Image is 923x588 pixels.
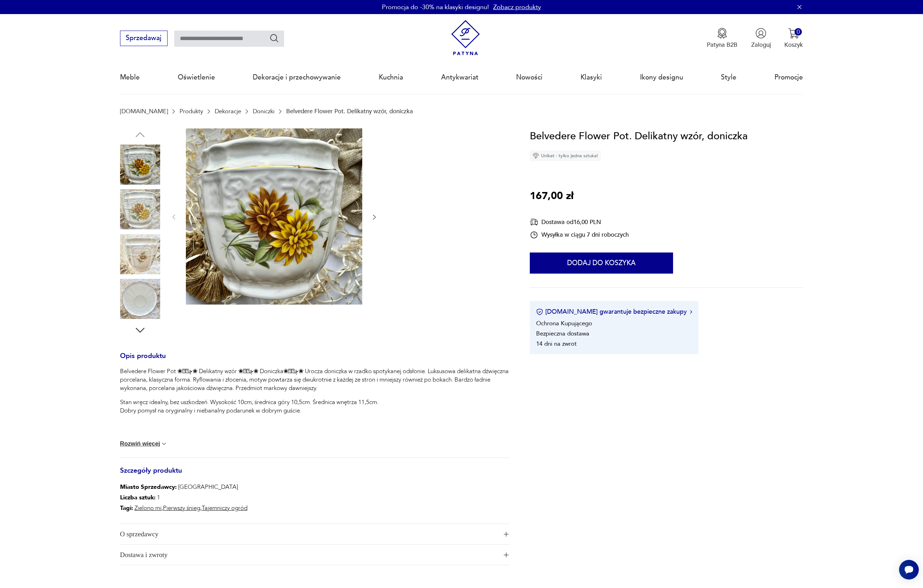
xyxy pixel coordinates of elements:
[178,61,215,94] a: Oświetlenie
[530,188,573,204] p: 167,00 zł
[120,234,160,274] img: Zdjęcie produktu Belvedere Flower Pot. Delikatny wzór, doniczka
[516,61,542,94] a: Nowości
[536,330,589,338] li: Bezpieczna dostawa
[120,524,510,544] button: Ikona plusaO sprzedawcy
[530,218,538,226] img: Ikona dostawy
[504,552,509,557] img: Ikona plusa
[186,128,362,305] img: Zdjęcie produktu Belvedere Flower Pot. Delikatny wzór, doniczka
[120,492,247,503] p: 1
[120,367,510,392] p: Belvedere Flower Pot ❀ڿڰۣ❀ Delikatny wzór ❀ڿڰۣ❀ Doniczka❀ڿڰۣ❀ Urocza doniczka w rzadko spotykanej...
[536,319,592,327] li: Ochrona Kupującego
[161,440,168,447] img: chevron down
[180,108,203,115] a: Produkty
[120,503,247,513] p: , ,
[379,61,403,94] a: Kuchnia
[120,524,498,544] span: O sprzedawcy
[120,398,510,415] p: Stan wręcz idealny, bez uszkodzeń. Wysokość 10cm, średnica góry 10,5cm. Średnica wnętrza 11,5cm. ...
[120,145,160,185] img: Zdjęcie produktu Belvedere Flower Pot. Delikatny wzór, doniczka
[707,28,737,49] button: Patyna B2B
[163,504,200,512] a: Pierwszy śnieg
[120,483,177,491] b: Miasto Sprzedawcy :
[120,108,168,115] a: [DOMAIN_NAME]
[120,482,247,492] p: [GEOGRAPHIC_DATA]
[530,151,601,161] div: Unikat - tylko jedna sztuka!
[120,353,510,367] h3: Opis produktu
[441,61,478,94] a: Antykwariat
[120,279,160,319] img: Zdjęcie produktu Belvedere Flower Pot. Delikatny wzór, doniczka
[493,3,541,12] a: Zobacz produkty
[215,108,241,115] a: Dekoracje
[784,41,803,49] p: Koszyk
[707,28,737,49] a: Ikona medaluPatyna B2B
[120,31,168,46] button: Sprzedawaj
[504,532,509,537] img: Ikona plusa
[774,61,803,94] a: Promocje
[530,253,673,274] button: Dodaj do koszyka
[120,189,160,229] img: Zdjęcie produktu Belvedere Flower Pot. Delikatny wzór, doniczka
[120,493,156,501] b: Liczba sztuk:
[536,308,543,315] img: Ikona certyfikatu
[640,61,683,94] a: Ikony designu
[530,231,629,239] div: Wysyłka w ciągu 7 dni roboczych
[751,28,771,49] button: Zaloguj
[120,61,140,94] a: Meble
[120,440,168,447] button: Rozwiń więcej
[253,108,275,115] a: Doniczki
[533,153,539,159] img: Ikona diamentu
[120,545,510,565] button: Ikona plusaDostawa i zwroty
[253,61,341,94] a: Dekoracje i przechowywanie
[788,28,799,39] img: Ikona koszyka
[134,504,162,512] a: Zielono mi
[784,28,803,49] button: 0Koszyk
[755,28,766,39] img: Ikonka użytkownika
[751,41,771,49] p: Zaloguj
[120,545,498,565] span: Dostawa i zwroty
[580,61,602,94] a: Klasyki
[120,468,510,482] h3: Szczegóły produktu
[202,504,247,512] a: Tajemniczy ogród
[795,28,802,36] div: 0
[120,36,168,41] a: Sprzedawaj
[721,61,736,94] a: Style
[120,504,133,512] b: Tagi:
[536,307,692,316] button: [DOMAIN_NAME] gwarantuje bezpieczne zakupy
[717,28,728,39] img: Ikona medalu
[690,310,692,314] img: Ikona strzałki w prawo
[448,20,483,56] img: Patyna - sklep z meblami i dekoracjami vintage
[286,108,413,115] p: Belvedere Flower Pot. Delikatny wzór, doniczka
[382,3,489,12] p: Promocja do -30% na klasyki designu!
[707,41,737,49] p: Patyna B2B
[530,218,629,226] div: Dostawa od 16,00 PLN
[536,340,577,348] li: 14 dni na zwrot
[899,560,919,580] iframe: Smartsupp widget button
[269,33,280,43] button: Szukaj
[530,128,748,145] h1: Belvedere Flower Pot. Delikatny wzór, doniczka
